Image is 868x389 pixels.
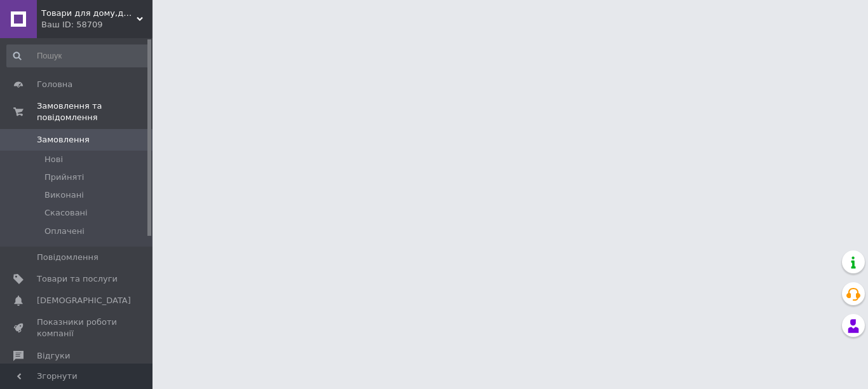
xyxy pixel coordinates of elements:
[41,19,153,31] div: Ваш ID: 58709
[37,273,118,285] span: Товари та послуги
[37,295,131,306] span: [DEMOGRAPHIC_DATA]
[44,226,85,237] span: Оплачені
[44,172,84,183] span: Прийняті
[6,44,150,67] input: Пошук
[37,350,70,362] span: Відгуки
[37,100,153,123] span: Замовлення та повідомлення
[37,317,118,339] span: Показники роботи компанії
[37,79,72,90] span: Головна
[44,189,84,201] span: Виконані
[44,154,63,165] span: Нові
[41,8,137,19] span: Товари для дому,для дітей,овочерізки Borner,лотки,взуття,одяг "Домініка"
[37,134,90,146] span: Замовлення
[37,252,98,263] span: Повідомлення
[44,207,88,219] span: Скасовані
